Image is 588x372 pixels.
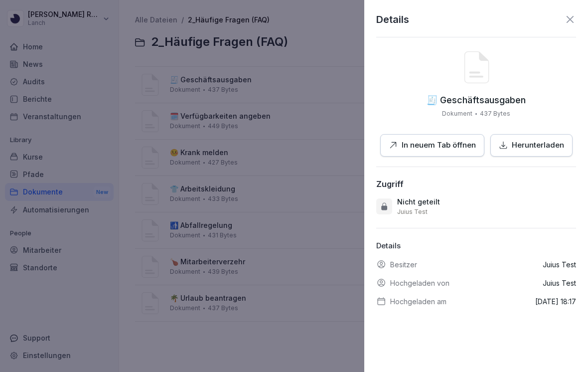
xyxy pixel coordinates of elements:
p: Details [376,12,409,27]
button: In neuem Tab öffnen [380,134,484,157]
p: Besitzer [390,259,417,270]
p: Nicht geteilt [397,197,440,207]
p: Juius Test [397,208,428,216]
div: Zugriff [376,179,404,189]
button: Herunterladen [490,134,573,157]
p: [DATE] 18:17 [535,296,576,307]
p: Juius Test [543,259,576,270]
p: 437 Bytes [480,109,510,118]
p: Juius Test [543,278,576,288]
p: 🧾 Geschäftsausgaben [427,95,526,105]
p: Hochgeladen am [390,296,446,307]
p: Dokument [442,109,472,118]
p: Hochgeladen von [390,278,449,288]
p: Herunterladen [512,140,564,151]
p: Details [376,240,576,252]
p: In neuem Tab öffnen [402,140,476,151]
